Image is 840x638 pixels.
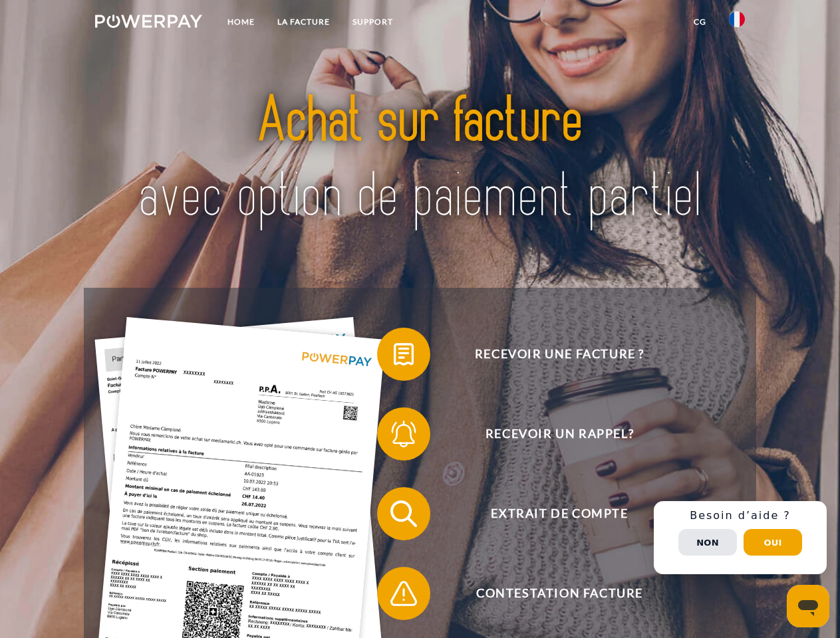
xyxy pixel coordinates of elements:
iframe: Bouton de lancement de la fenêtre de messagerie [787,585,829,627]
img: title-powerpay_fr.svg [127,64,713,255]
span: Recevoir une facture ? [396,328,722,381]
div: Schnellhilfe [654,501,827,574]
a: Home [216,10,266,34]
button: Extrait de compte [377,487,723,540]
img: qb_search.svg [387,497,420,530]
span: Contestation Facture [396,567,722,620]
a: Support [341,10,404,34]
button: Recevoir un rappel? [377,407,723,461]
img: fr [729,11,745,27]
img: logo-powerpay-white.svg [95,15,202,28]
button: Contestation Facture [377,567,723,620]
span: Extrait de compte [396,487,722,540]
a: CG [682,10,718,34]
img: qb_bill.svg [387,338,420,371]
a: LA FACTURE [266,10,341,34]
h3: Besoin d’aide ? [662,509,819,522]
img: qb_warning.svg [387,577,420,610]
span: Recevoir un rappel? [396,407,722,461]
button: Recevoir une facture ? [377,328,723,381]
img: qb_bell.svg [387,417,420,451]
button: Oui [744,529,802,556]
button: Non [678,529,737,556]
